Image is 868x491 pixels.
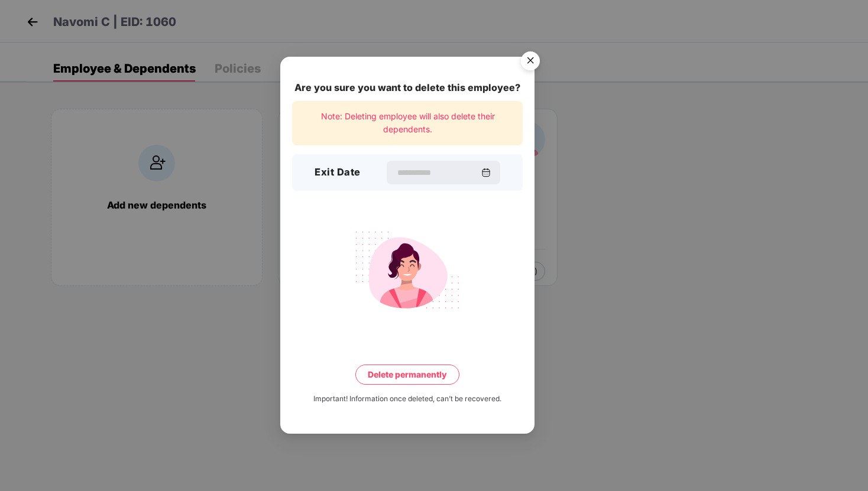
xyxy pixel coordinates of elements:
div: Important! Information once deleted, can’t be recovered. [313,394,501,405]
button: Delete permanently [355,365,459,385]
img: svg+xml;base64,PHN2ZyB4bWxucz0iaHR0cDovL3d3dy53My5vcmcvMjAwMC9zdmciIHdpZHRoPSI1NiIgaGVpZ2h0PSI1Ni... [514,46,547,79]
div: Are you sure you want to delete this employee? [292,80,523,95]
img: svg+xml;base64,PHN2ZyB4bWxucz0iaHR0cDovL3d3dy53My5vcmcvMjAwMC9zdmciIHdpZHRoPSIyMjQiIGhlaWdodD0iMT... [341,224,474,316]
img: svg+xml;base64,PHN2ZyBpZD0iQ2FsZW5kYXItMzJ4MzIiIHhtbG5zPSJodHRwOi8vd3d3LnczLm9yZy8yMDAwL3N2ZyIgd2... [481,168,491,177]
div: Note: Deleting employee will also delete their dependents. [292,101,523,145]
button: Close [514,45,546,77]
h3: Exit Date [315,165,361,181]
